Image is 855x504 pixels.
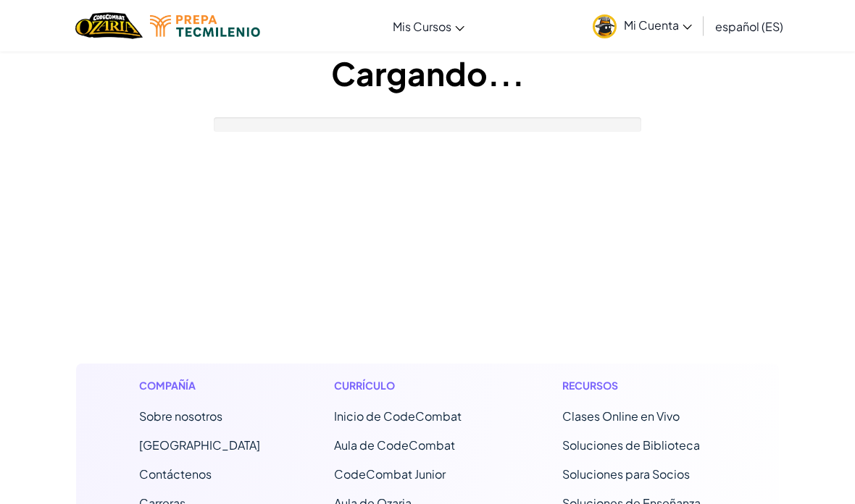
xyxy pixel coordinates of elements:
[562,378,717,393] h1: Recursos
[715,19,783,34] span: español (ES)
[593,14,617,38] img: avatar
[75,11,143,41] img: Home
[150,15,260,37] img: Tecmilenio logo
[139,437,260,453] a: [GEOGRAPHIC_DATA]
[334,408,462,424] span: Inicio de CodeCombat
[585,3,699,49] a: Mi Cuenta
[334,378,488,393] h1: Currículo
[562,466,690,482] a: Soluciones para Socios
[75,11,143,41] a: Ozaria by CodeCombat logo
[562,408,680,424] a: Clases Online en Vivo
[139,466,212,482] span: Contáctenos
[139,408,222,424] a: Sobre nosotros
[385,7,472,46] a: Mis Cursos
[334,437,455,453] a: Aula de CodeCombat
[624,17,692,33] span: Mi Cuenta
[139,378,260,393] h1: Compañía
[334,466,446,482] a: CodeCombat Junior
[708,7,791,46] a: español (ES)
[393,19,451,34] span: Mis Cursos
[562,437,700,453] a: Soluciones de Biblioteca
